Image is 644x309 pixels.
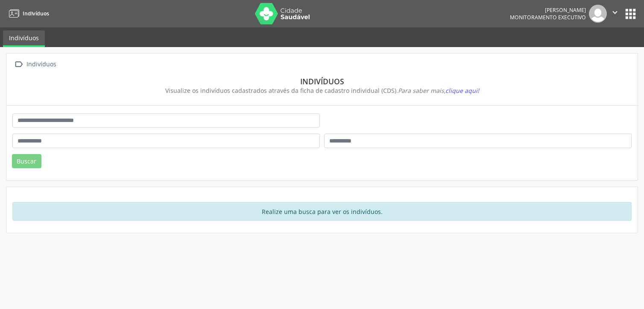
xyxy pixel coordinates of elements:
[12,58,25,71] i: 
[6,6,49,21] a: Indivíduos
[589,5,607,23] img: img
[607,5,623,23] button: 
[18,77,626,86] div: Indivíduos
[12,58,58,71] a:  Indivíduos
[12,202,632,221] div: Realize uma busca para ver os indivíduos.
[510,6,586,14] div: [PERSON_NAME]
[610,8,620,17] i: 
[398,86,479,95] i: Para saber mais,
[623,6,638,21] button: apps
[25,58,58,71] div: Indivíduos
[445,86,479,95] span: clique aqui!
[18,86,626,95] div: Visualize os indivíduos cadastrados através da ficha de cadastro individual (CDS).
[12,154,41,169] button: Buscar
[3,30,45,47] a: Indivíduos
[510,14,586,21] span: Monitoramento Executivo
[23,10,49,17] span: Indivíduos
